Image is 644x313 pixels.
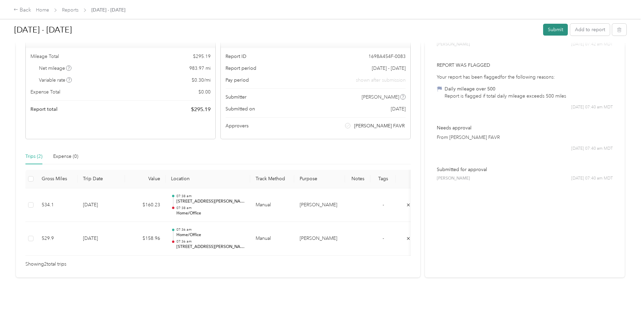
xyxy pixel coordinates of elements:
span: Showing 2 total trips [25,260,66,268]
th: Gross Miles [36,170,78,188]
td: Acosta [294,188,345,222]
th: Notes [345,170,370,188]
td: $158.96 [125,222,166,256]
span: $ 0.00 [198,88,211,96]
div: Daily mileage over 500 [445,85,566,92]
td: Manual [250,222,294,256]
td: 534.1 [36,188,78,222]
p: 07:38 am [176,206,245,210]
td: $160.23 [125,188,166,222]
div: Expense (0) [53,153,78,160]
td: 529.9 [36,222,78,256]
th: Value [125,170,166,188]
span: Pay period [226,77,249,84]
td: Acosta [294,222,345,256]
p: [STREET_ADDRESS][PERSON_NAME] [176,199,245,205]
th: Purpose [294,170,345,188]
span: Submitter [226,93,246,101]
span: 983.97 mi [189,65,211,72]
p: Needs approval [437,124,613,131]
span: $ 0.30 / mi [192,77,211,84]
span: Variable rate [39,77,72,84]
span: $ 295.19 [193,53,211,60]
span: [DATE] - [DATE] [91,6,125,14]
span: [DATE] 07:40 am MDT [571,175,613,182]
span: Approvers [226,122,249,129]
p: 07:38 am [176,194,245,199]
span: Report total [30,106,58,113]
td: [DATE] [78,222,125,256]
span: Mileage Total [30,53,59,60]
span: - [383,202,384,208]
p: 07:36 am [176,239,245,244]
span: [DATE] [391,105,406,112]
a: Home [36,7,49,13]
th: Track Method [250,170,294,188]
span: [DATE] 07:40 am MDT [571,104,613,110]
td: [DATE] [78,188,125,222]
span: [PERSON_NAME] [437,175,470,182]
td: Manual [250,188,294,222]
p: Home/Office [176,210,245,216]
div: Trips (2) [25,153,42,160]
span: Net mileage [39,65,72,72]
span: [DATE] 07:40 am MDT [571,146,613,152]
th: Tags [370,170,396,188]
span: Report period [226,65,256,72]
p: From [PERSON_NAME] FAVR [437,134,613,141]
th: Trip Date [78,170,125,188]
p: Submitted for approval [437,166,613,173]
button: Add to report [570,24,610,36]
span: Submitted on [226,105,255,112]
span: [DATE] - [DATE] [372,65,406,72]
div: Back [14,6,31,14]
span: Report ID [226,53,246,60]
span: shown after submission [356,77,406,84]
button: Submit [543,24,568,36]
a: Reports [62,7,79,13]
div: Report is flagged if total daily mileage exceeds 500 miles [445,92,566,100]
th: Location [166,170,250,188]
p: 07:36 am [176,227,245,232]
span: [PERSON_NAME] FAVR [354,122,405,129]
span: [PERSON_NAME] [362,93,399,101]
div: Your report has been flagged for the following reasons: [437,74,613,81]
span: 1698A454F-0083 [368,53,406,60]
span: Expense Total [30,88,60,96]
span: $ 295.19 [191,105,211,113]
h1: Aug 16 - 31, 2025 [14,22,538,38]
iframe: Everlance-gr Chat Button Frame [606,275,644,313]
p: Home/Office [176,232,245,238]
p: [STREET_ADDRESS][PERSON_NAME] [176,244,245,250]
span: - [383,235,384,241]
p: Report was flagged [437,62,613,69]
